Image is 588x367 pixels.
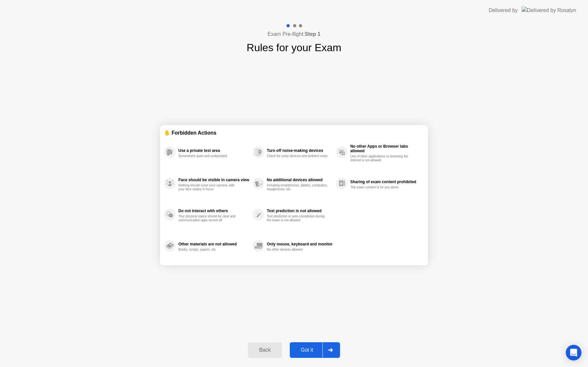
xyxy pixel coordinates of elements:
[267,183,329,191] div: Including smartphones, tablets, computers, headphones, etc.
[267,154,329,158] div: Check for noisy devices and ambient noise
[250,347,280,353] div: Back
[247,40,341,55] h1: Rules for your Exam
[164,129,424,137] div: ✋ Forbidden Actions
[267,209,333,213] div: Text prediction is not allowed
[267,214,329,222] div: Text prediction or auto-completion during the exam is not allowed
[267,148,333,153] div: Turn off noise-making devices
[305,31,320,37] b: Step 1
[267,178,333,182] div: No additional devices allowed
[350,154,412,162] div: Use of other applications or browsing the internet is not allowed
[178,209,249,213] div: Do not interact with others
[268,30,320,38] h4: Exam Pre-flight:
[292,347,322,353] div: Got it
[178,214,240,222] div: Your physical space should be clear and communication apps turned off
[566,345,581,360] div: Open Intercom Messenger
[178,178,249,182] div: Face should be visible in camera view
[248,342,282,358] button: Back
[350,144,421,153] div: No other Apps or Browser tabs allowed
[178,248,240,252] div: Books, scripts, papers, etc
[350,180,421,184] div: Sharing of exam content prohibited
[178,154,240,158] div: Somewhere quiet and undisturbed
[489,7,518,14] div: Delivered by
[290,342,340,358] button: Got it
[267,248,329,252] div: No other devices allowed
[267,242,333,246] div: Only mouse, keyboard and monitor
[178,242,249,246] div: Other materials are not allowed
[178,183,240,191] div: Nothing should cover your camera, with your face clearly in focus
[350,185,412,189] div: The exam content is for you alone
[522,7,576,14] img: Delivered by Rosalyn
[178,148,249,153] div: Use a private test area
